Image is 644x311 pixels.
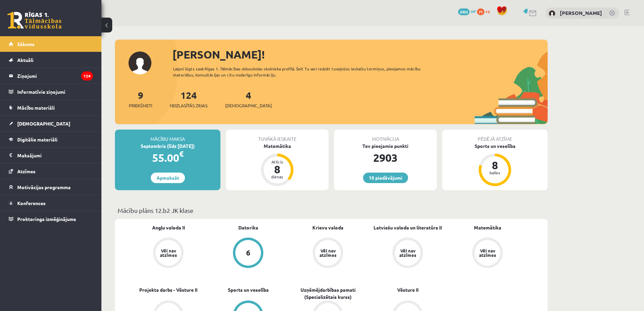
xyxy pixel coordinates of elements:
[172,46,548,63] div: [PERSON_NAME]!
[225,102,272,109] span: [DEMOGRAPHIC_DATA]
[471,8,476,14] span: mP
[485,8,490,14] span: xp
[238,224,258,231] a: Datorika
[9,179,93,195] a: Motivācijas programma
[170,102,208,109] span: Neizlasītās ziņas
[318,248,337,257] div: Vēl nav atzīmes
[442,142,548,187] a: Sports un veselība 8 balles
[288,238,368,269] a: Vēl nav atzīmes
[17,184,71,190] span: Motivācijas programma
[118,206,545,215] p: Mācību plāns 12.b2 JK klase
[9,163,93,179] a: Atzīmes
[7,12,62,29] a: Rīgas 1. Tālmācības vidusskola
[128,238,208,269] a: Vēl nav atzīmes
[151,173,185,183] a: Apmaksāt
[9,195,93,211] a: Konferences
[246,249,251,257] div: 6
[397,286,419,293] a: Vēsture II
[17,68,93,84] legend: Ziņojumi
[267,160,287,164] div: Atlicis
[17,136,57,142] span: Digitālie materiāli
[115,142,220,150] div: Septembris (līdz [DATE])
[474,224,501,231] a: Matemātika
[9,36,93,52] a: Sākums
[442,142,548,150] div: Sports un veselība
[115,130,220,142] div: Mācību maksa
[152,224,185,231] a: Angļu valoda II
[477,8,493,14] a: 71 xp
[334,150,437,166] div: 2903
[17,41,34,47] span: Sākums
[173,66,433,78] div: Laipni lūgts savā Rīgas 1. Tālmācības vidusskolas skolnieka profilā. Šeit Tu vari redzēt tuvojošo...
[17,84,93,99] legend: Informatīvie ziņojumi
[368,238,448,269] a: Vēl nav atzīmes
[334,130,437,142] div: Motivācija
[17,148,93,163] legend: Maksājumi
[9,116,93,131] a: [DEMOGRAPHIC_DATA]
[267,175,287,179] div: dienas
[228,286,269,293] a: Sports un veselība
[226,142,329,150] div: Matemātika
[17,200,46,206] span: Konferences
[226,130,329,142] div: Tuvākā ieskaite
[81,71,93,81] i: 124
[115,150,220,166] div: 55.00
[9,148,93,163] a: Maksājumi
[17,120,70,127] span: [DEMOGRAPHIC_DATA]
[129,102,152,109] span: Priekšmeti
[17,168,35,174] span: Atzīmes
[549,10,555,17] img: Eriks Meļņiks
[17,57,33,63] span: Aktuāli
[560,9,602,16] a: [PERSON_NAME]
[159,248,178,257] div: Vēl nav atzīmes
[363,173,408,183] a: 10 piedāvājumi
[9,211,93,227] a: Proktoringa izmēģinājums
[9,100,93,115] a: Mācību materiāli
[442,130,548,142] div: Pēdējā atzīme
[9,52,93,68] a: Aktuāli
[458,8,476,14] a: 2903 mP
[334,142,437,150] div: Tev pieejamie punkti
[485,160,505,171] div: 8
[17,216,76,222] span: Proktoringa izmēģinājums
[225,89,272,109] a: 4[DEMOGRAPHIC_DATA]
[226,142,329,187] a: Matemātika Atlicis 8 dienas
[17,105,55,111] span: Mācību materiāli
[9,68,93,84] a: Ziņojumi124
[139,286,197,293] a: Projekta darbs - Vēsture II
[9,132,93,147] a: Digitālie materiāli
[129,89,152,109] a: 9Priekšmeti
[458,8,470,15] span: 2903
[478,248,497,257] div: Vēl nav atzīmes
[170,89,208,109] a: 124Neizlasītās ziņas
[448,238,527,269] a: Vēl nav atzīmes
[485,171,505,175] div: balles
[267,164,287,175] div: 8
[398,248,417,257] div: Vēl nav atzīmes
[374,224,442,231] a: Latviešu valoda un literatūra II
[179,149,184,159] span: €
[208,238,288,269] a: 6
[288,286,368,301] a: Uzņēmējdarbības pamati (Specializētais kurss)
[9,84,93,99] a: Informatīvie ziņojumi
[312,224,343,231] a: Krievu valoda
[477,8,484,15] span: 71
